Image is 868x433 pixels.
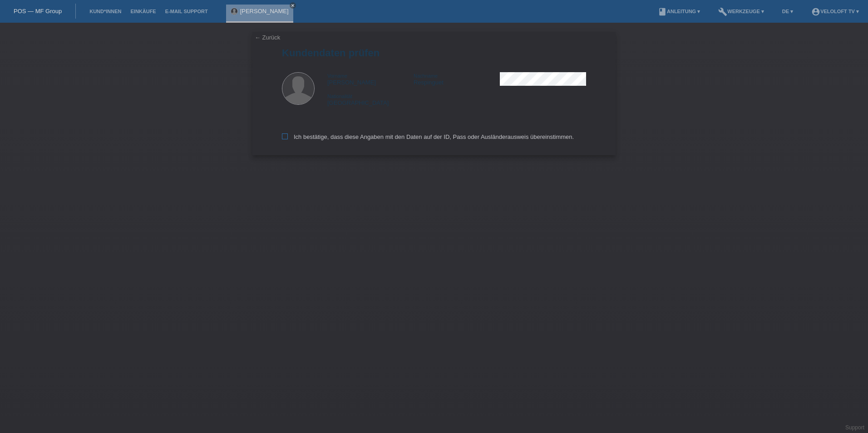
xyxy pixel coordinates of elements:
[811,7,820,16] i: account_circle
[290,2,296,9] a: close
[807,9,863,14] a: account_circleVeloLoft TV ▾
[845,424,864,431] a: Support
[778,9,798,14] a: DE ▾
[161,9,212,14] a: E-Mail Support
[255,34,280,41] a: ← Zurück
[291,3,295,8] i: close
[327,93,352,99] span: Nationalität
[718,7,727,16] i: build
[14,8,62,15] a: POS — MF Group
[714,9,769,14] a: buildWerkzeuge ▾
[327,93,414,106] div: [GEOGRAPHIC_DATA]
[327,73,347,79] span: Vorname
[327,72,414,86] div: [PERSON_NAME]
[653,9,705,14] a: bookAnleitung ▾
[282,47,586,59] h1: Kundendaten prüfen
[658,7,667,16] i: book
[414,73,438,79] span: Nachname
[126,9,160,14] a: Einkäufe
[85,9,126,14] a: Kund*innen
[240,8,289,15] a: [PERSON_NAME]
[414,72,500,86] div: Respinguet
[282,133,574,140] label: Ich bestätige, dass diese Angaben mit den Daten auf der ID, Pass oder Ausländerausweis übereinsti...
